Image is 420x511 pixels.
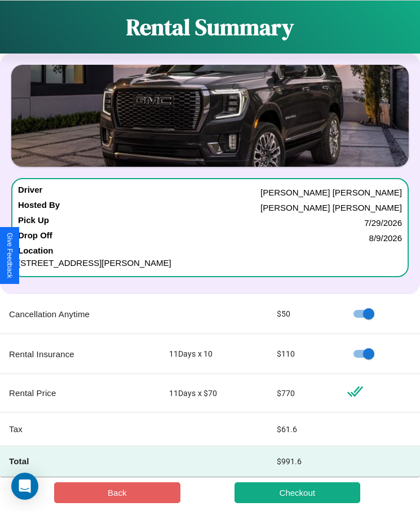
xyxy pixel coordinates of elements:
p: Cancellation Anytime [9,306,151,322]
h4: Driver [18,185,42,200]
div: Give Feedback [6,233,14,278]
p: Tax [9,421,151,437]
h4: Hosted By [18,200,60,215]
p: [STREET_ADDRESS][PERSON_NAME] [18,255,402,270]
td: $ 110 [268,334,338,374]
p: Rental Price [9,385,151,401]
td: $ 991.6 [268,446,338,477]
p: 8 / 9 / 2026 [369,230,402,246]
h4: Total [9,455,151,467]
td: 11 Days x $ 70 [160,374,268,412]
p: 7 / 29 / 2026 [364,215,402,230]
button: Checkout [235,482,361,503]
h4: Pick Up [18,215,49,230]
h4: Drop Off [18,230,52,246]
p: [PERSON_NAME] [PERSON_NAME] [260,185,402,200]
button: Back [54,482,180,503]
h1: Rental Summary [126,12,294,42]
h4: Location [18,246,402,255]
td: $ 61.6 [268,412,338,446]
div: Open Intercom Messenger [11,473,38,500]
p: Rental Insurance [9,346,151,362]
p: [PERSON_NAME] [PERSON_NAME] [260,200,402,215]
td: $ 770 [268,374,338,412]
td: $ 50 [268,294,338,334]
td: 11 Days x 10 [160,334,268,374]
